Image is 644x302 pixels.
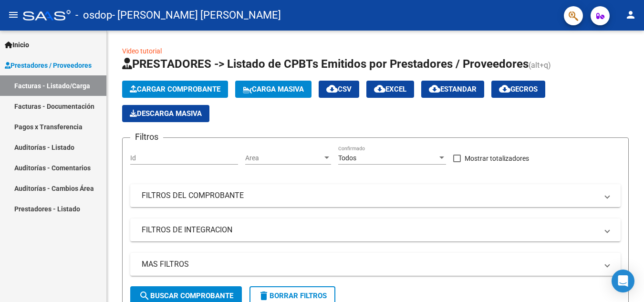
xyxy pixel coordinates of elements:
button: Cargar Comprobante [122,81,228,98]
span: - [PERSON_NAME] [PERSON_NAME] [112,5,281,26]
app-download-masive: Descarga masiva de comprobantes (adjuntos) [122,105,209,122]
button: EXCEL [366,81,414,98]
span: Todos [338,154,356,162]
span: Prestadores / Proveedores [5,60,92,71]
span: Estandar [429,85,477,94]
button: Descarga Masiva [122,105,209,122]
mat-expansion-panel-header: FILTROS DE INTEGRACION [130,219,621,241]
span: EXCEL [374,85,406,94]
span: Borrar Filtros [258,292,327,300]
mat-icon: cloud_download [429,83,440,94]
span: Inicio [5,40,29,50]
mat-panel-title: FILTROS DE INTEGRACION [142,225,598,235]
span: Gecros [499,85,538,94]
span: Area [245,154,322,162]
h3: Filtros [130,130,163,144]
mat-icon: cloud_download [499,83,510,94]
mat-icon: menu [8,9,19,21]
mat-icon: search [139,290,150,302]
button: CSV [319,81,359,98]
span: Carga Masiva [243,85,304,94]
mat-expansion-panel-header: MAS FILTROS [130,253,621,276]
mat-icon: cloud_download [326,83,338,94]
mat-expansion-panel-header: FILTROS DEL COMPROBANTE [130,184,621,207]
mat-panel-title: MAS FILTROS [142,259,598,270]
span: PRESTADORES -> Listado de CPBTs Emitidos por Prestadores / Proveedores [122,57,529,71]
span: CSV [326,85,352,94]
span: Descarga Masiva [130,109,202,118]
div: Open Intercom Messenger [612,270,634,292]
button: Estandar [421,81,484,98]
mat-icon: cloud_download [374,83,385,94]
span: Buscar Comprobante [139,292,233,300]
button: Gecros [491,81,545,98]
span: Cargar Comprobante [130,85,220,94]
mat-icon: delete [258,290,270,302]
mat-panel-title: FILTROS DEL COMPROBANTE [142,190,598,201]
button: Carga Masiva [235,81,312,98]
a: Video tutorial [122,47,162,55]
span: (alt+q) [529,61,551,70]
mat-icon: person [625,9,636,21]
span: - osdop [75,5,112,26]
span: Mostrar totalizadores [465,153,529,164]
